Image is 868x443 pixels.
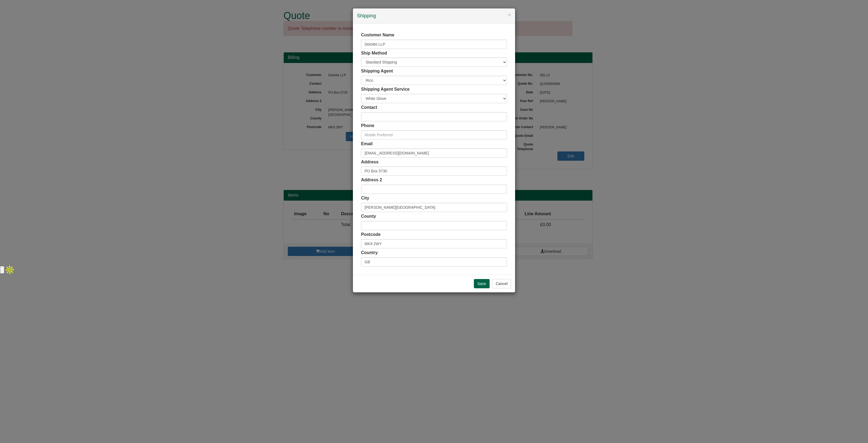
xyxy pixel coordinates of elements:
[361,141,373,147] label: Email
[361,86,410,93] label: Shipping Agent Service
[361,159,378,165] label: Address
[361,123,374,129] label: Phone
[361,177,382,183] label: Address 2
[474,279,490,288] input: Save
[361,213,376,220] label: County
[361,50,387,56] label: Ship Method
[361,32,394,38] label: Customer Name
[4,264,15,275] img: Apollo
[361,68,393,74] label: Shipping Agent
[361,232,381,238] label: Postcode
[361,250,378,256] label: Country
[357,12,511,20] h4: Shipping
[361,130,507,140] input: Mobile Preferred
[492,279,511,288] button: Cancel
[361,195,369,201] label: City
[361,105,377,111] label: Contact
[508,12,511,18] button: ×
